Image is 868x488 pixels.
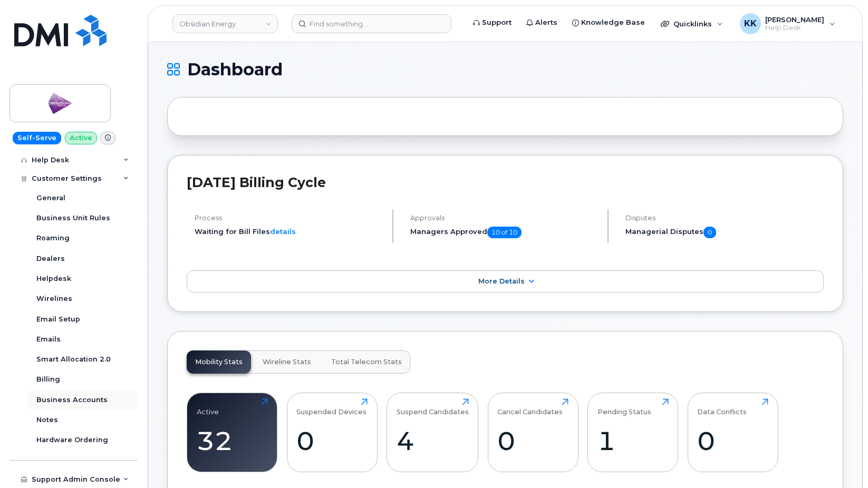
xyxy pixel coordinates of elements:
[397,398,469,466] a: Suspend Candidates4
[703,227,716,238] span: 0
[478,277,525,285] span: More Details
[270,227,296,236] a: details
[625,227,824,238] h5: Managerial Disputes
[197,398,268,466] a: Active32
[697,398,747,416] div: Data Conflicts
[195,227,383,237] li: Waiting for Bill Files
[296,398,367,416] div: Suspended Devices
[195,214,383,222] h4: Process
[397,398,469,416] div: Suspend Candidates
[296,425,368,456] div: 0
[497,398,568,466] a: Cancel Candidates0
[597,425,669,456] div: 1
[497,425,568,456] div: 0
[597,398,669,466] a: Pending Status1
[197,425,268,456] div: 32
[397,425,469,456] div: 4
[197,398,219,416] div: Active
[597,398,651,416] div: Pending Status
[697,398,768,466] a: Data Conflicts0
[331,358,402,366] span: Total Telecom Stats
[296,398,368,466] a: Suspended Devices0
[697,425,768,456] div: 0
[497,398,563,416] div: Cancel Candidates
[487,227,522,238] span: 10 of 10
[410,214,599,222] h4: Approvals
[187,174,824,190] h2: [DATE] Billing Cycle
[187,62,283,77] span: Dashboard
[625,214,824,222] h4: Disputes
[263,358,311,366] span: Wireline Stats
[410,227,599,238] h5: Managers Approved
